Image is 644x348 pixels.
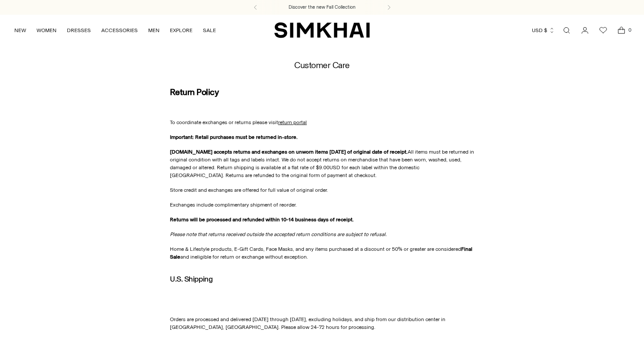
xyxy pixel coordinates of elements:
p: All items must be returned in original condition with all tags and labels intact. We do not accep... [170,148,474,179]
a: EXPLORE [170,21,193,40]
strong: Returns will be processed and refunded within 10-14 business days of receipt. [170,217,354,223]
strong: [DOMAIN_NAME] accepts returns and exchanges on unworn items [DATE] of original date of receipt. [170,149,408,155]
em: Please note that returns received outside the accepted return conditions are subject to refusal. [170,231,387,237]
a: WOMEN [37,21,56,40]
p: Store credit and exchanges are offered for full value of original order. [170,186,474,194]
a: SALE [203,21,216,40]
h2: U.S. Shipping [170,275,474,283]
a: Discover the new Fall Collection [289,4,355,11]
a: ACCESSORIES [101,21,138,40]
a: Wishlist [594,22,612,39]
p: Exchanges include complimentary shipment of reorder. [170,201,474,209]
p: To coordinate exchanges or returns please visit [170,118,474,126]
h1: Customer Care [294,60,350,70]
strong: Important: Retail purchases must be returned in-store. [170,134,298,140]
a: Open cart modal [613,22,630,39]
a: MEN [148,21,159,40]
a: NEW [14,21,26,40]
a: DRESSES [67,21,91,40]
div: Orders are processed and delivered [DATE] through [DATE], excluding holidays, and ship from our d... [170,315,474,331]
a: return portal [278,119,307,125]
strong: Return Policy [170,87,219,97]
a: Go to the account page [576,22,594,39]
a: Open search modal [558,22,575,39]
span: 0 [626,26,634,34]
button: USD $ [532,21,555,40]
a: SIMKHAI [274,22,370,39]
p: Home & Lifestyle products, E-Gift Cards, Face Masks, and any items purchased at a discount or 50%... [170,245,474,261]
